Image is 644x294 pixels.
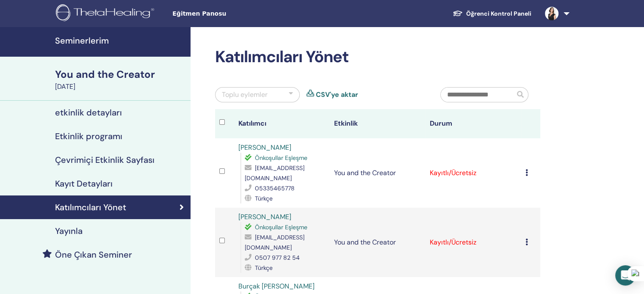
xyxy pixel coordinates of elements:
[255,154,307,162] span: Önkoşullar Eşleşme
[255,223,307,231] span: Önkoşullar Eşleşme
[545,7,558,20] img: default.jpg
[222,90,268,100] div: Toplu eylemler
[255,254,300,261] span: 0507 977 82 54
[245,234,304,251] span: [EMAIL_ADDRESS][DOMAIN_NAME]
[50,67,191,92] a: You and the Creator[DATE]
[453,10,463,17] img: graduation-cap-white.svg
[238,143,291,152] a: [PERSON_NAME]
[330,109,426,138] th: Etkinlik
[615,265,636,286] div: Open Intercom Messenger
[55,82,185,92] div: [DATE]
[55,155,155,165] h4: Çevrimiçi Etkinlik Sayfası
[55,250,132,260] h4: Öne Çıkan Seminer
[55,36,185,46] h4: Seminerlerim
[426,109,521,138] th: Durum
[56,4,157,23] img: logo.png
[238,212,291,221] a: [PERSON_NAME]
[55,202,126,212] h4: Katılımcıları Yönet
[238,282,315,291] a: Burçak [PERSON_NAME]
[234,109,330,138] th: Katılımcı
[255,264,273,272] span: Türkçe
[55,179,113,189] h4: Kayıt Detayları
[55,131,122,141] h4: Etkinlik programı
[255,195,273,202] span: Türkçe
[215,47,540,67] h2: Katılımcıları Yönet
[446,6,538,22] a: Öğrenci Kontrol Paneli
[55,67,185,82] div: You and the Creator
[330,138,426,208] td: You and the Creator
[55,226,83,236] h4: Yayınla
[330,208,426,277] td: You and the Creator
[245,164,304,182] span: [EMAIL_ADDRESS][DOMAIN_NAME]
[255,184,295,192] span: 05335465778
[55,107,122,118] h4: etkinlik detayları
[172,9,299,18] span: Eğitmen Panosu
[316,90,358,100] a: CSV'ye aktar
